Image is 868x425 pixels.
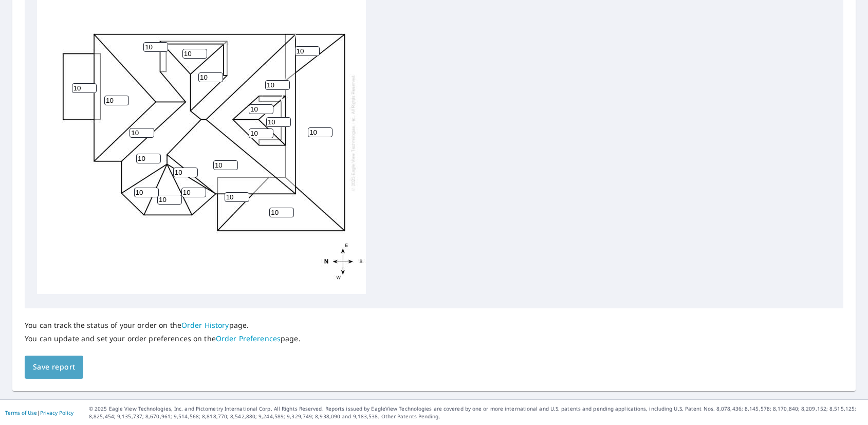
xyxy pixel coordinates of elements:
a: Order Preferences [216,334,281,343]
button: Save report [25,356,83,379]
span: Save report [33,361,75,374]
a: Order History [181,320,229,330]
a: Terms of Use [5,409,37,416]
p: You can update and set your order preferences on the page. [25,334,301,343]
p: You can track the status of your order on the page. [25,321,301,330]
a: Privacy Policy [40,409,73,416]
p: © 2025 Eagle View Technologies, Inc. and Pictometry International Corp. All Rights Reserved. Repo... [89,405,863,420]
p: | [5,410,73,416]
